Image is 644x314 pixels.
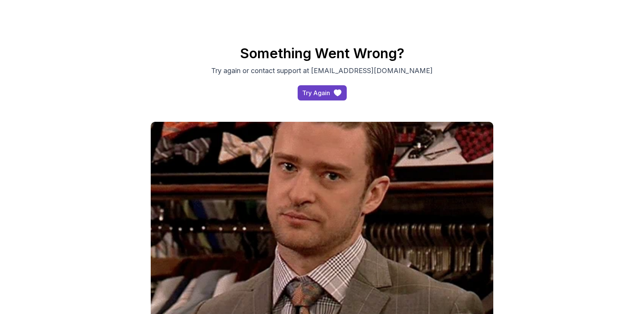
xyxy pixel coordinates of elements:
p: Try again or contact support at [EMAIL_ADDRESS][DOMAIN_NAME] [194,65,450,76]
button: Try Again [298,85,347,100]
a: access-dashboard [298,85,347,100]
h2: Something Went Wrong? [56,46,588,61]
div: Try Again [302,88,330,97]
